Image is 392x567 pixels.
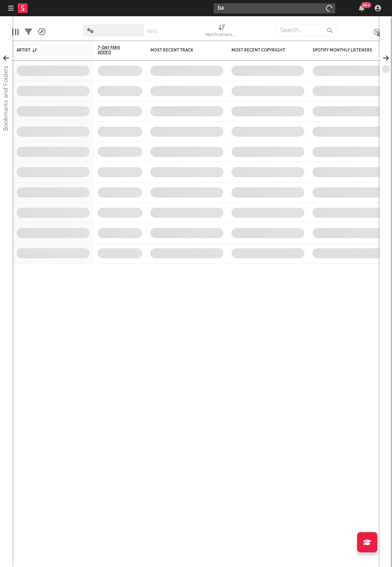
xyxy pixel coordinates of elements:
span: 7-Day Fans Added [98,45,130,55]
div: Notifications (Artist) [206,20,238,44]
div: 99 + [361,2,371,8]
div: Filters [25,20,32,44]
div: Artist [17,48,77,53]
div: Most Recent Copyright [231,48,292,53]
button: Save [147,29,157,34]
div: Most Recent Track [150,48,211,53]
input: Search... [276,24,336,37]
div: Spotify Monthly Listeners [313,48,373,53]
input: Search for artists [214,3,335,13]
div: Notifications (Artist) [206,30,238,40]
div: A&R Pipeline [38,20,45,44]
div: Edit Columns [12,20,19,44]
div: Bookmarks and Folders [1,66,11,131]
button: 99+ [359,5,364,11]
